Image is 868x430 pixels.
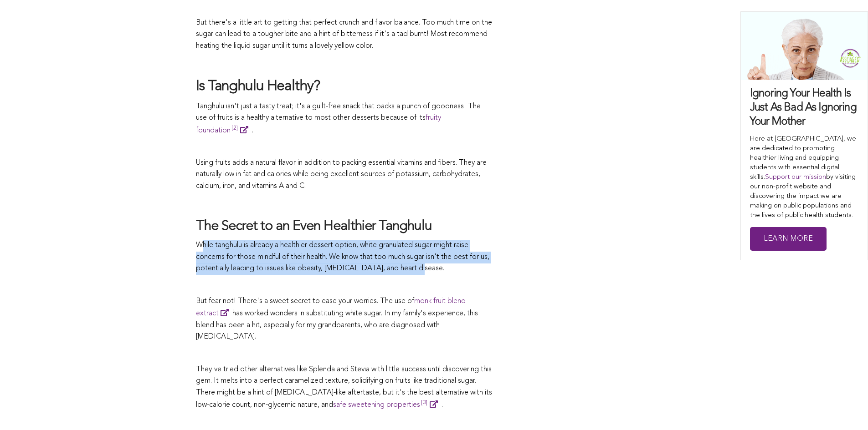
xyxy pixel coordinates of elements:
p: But there's a little art to getting that perfect crunch and flavor balance. Too much time on the ... [196,17,492,52]
span: Tanghulu isn't just a tasty treat; it's a guilt-free snack that packs a punch of goodness! The us... [196,103,481,134]
a: safe sweetening properties[3] [333,401,442,409]
h2: Is Tanghulu Healthy? [196,77,492,96]
p: While tanghulu is already a healthier dessert option, white granulated sugar might raise concerns... [196,240,492,275]
sup: [2] [231,126,238,136]
a: fruity foundation[2] [196,114,441,134]
a: Learn More [750,227,827,251]
iframe: Chat Widget [822,386,868,430]
sup: [3] [421,400,428,410]
p: They've tried other alternatives like Splenda and Stevia with little success until discovering th... [196,364,492,411]
p: But fear not! There's a sweet secret to ease your worries. The use of has worked wonders in subst... [196,296,492,343]
h2: The Secret to an Even Healthier Tanghulu [196,218,492,235]
p: Using fruits adds a natural flavor in addition to packing essential vitamins and fibers. They are... [196,157,492,192]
